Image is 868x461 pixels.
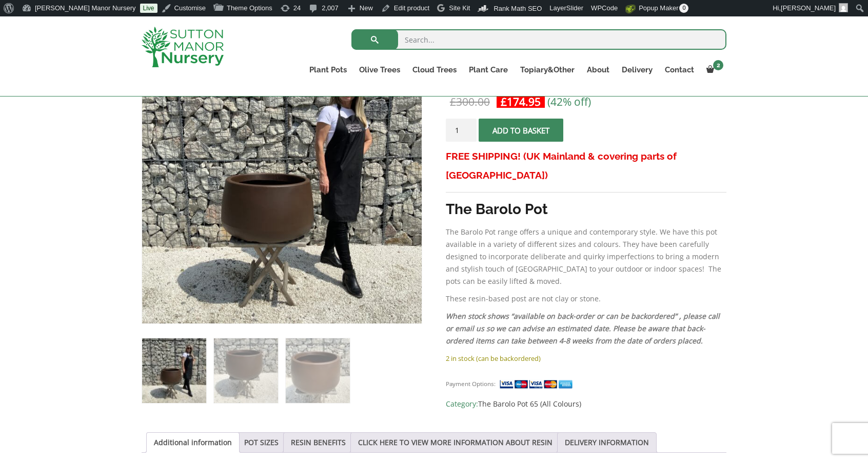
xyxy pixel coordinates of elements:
input: Search... [351,29,726,50]
h3: FREE SHIPPING! (UK Mainland & covering parts of [GEOGRAPHIC_DATA]) [446,147,726,185]
a: RESIN BENEFITS [291,433,346,452]
button: Add to basket [479,119,563,142]
a: Plant Care [463,63,514,77]
bdi: 300.00 [450,94,490,109]
input: Product quantity [446,119,477,142]
span: 0 [679,4,688,13]
span: 2 [713,60,723,70]
a: 2 [700,63,726,77]
a: Olive Trees [353,63,406,77]
em: When stock shows “available on back-order or can be backordered” , please call or email us so we ... [446,311,720,345]
a: CLICK HERE TO VIEW MORE INFORMATION ABOUT RESIN [358,433,553,452]
span: £ [501,94,507,109]
img: payment supported [499,379,576,390]
img: logo [142,27,224,67]
a: Live [140,4,157,13]
strong: The Barolo Pot [446,201,548,218]
span: [PERSON_NAME] [781,4,836,12]
p: These resin-based post are not clay or stone. [446,293,726,305]
small: Payment Options: [446,380,496,388]
span: Site Kit [449,4,470,12]
a: Plant Pots [303,63,353,77]
a: Contact [659,63,700,77]
span: Category: [446,398,726,410]
a: The Barolo Pot 65 (All Colours) [478,399,581,409]
bdi: 174.95 [501,94,541,109]
a: Delivery [616,63,659,77]
p: The Barolo Pot range offers a unique and contemporary style. We have this pot available in a vari... [446,226,726,287]
a: Cloud Trees [406,63,463,77]
img: The Barolo Pot 65 Colour Mocha (Resin) [142,338,206,402]
a: About [581,63,616,77]
a: DELIVERY INFORMATION [565,433,649,452]
a: Additional information [154,433,232,452]
a: POT SIZES [244,433,279,452]
p: 2 in stock (can be backordered) [446,352,726,364]
span: £ [450,94,456,109]
img: The Barolo Pot 65 Colour Mocha (Resin) - Image 2 [214,338,278,402]
span: (42% off) [547,94,591,109]
a: Topiary&Other [514,63,581,77]
span: Rank Math SEO [494,5,542,12]
img: The Barolo Pot 65 Colour Mocha (Resin) - Image 3 [286,338,350,402]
